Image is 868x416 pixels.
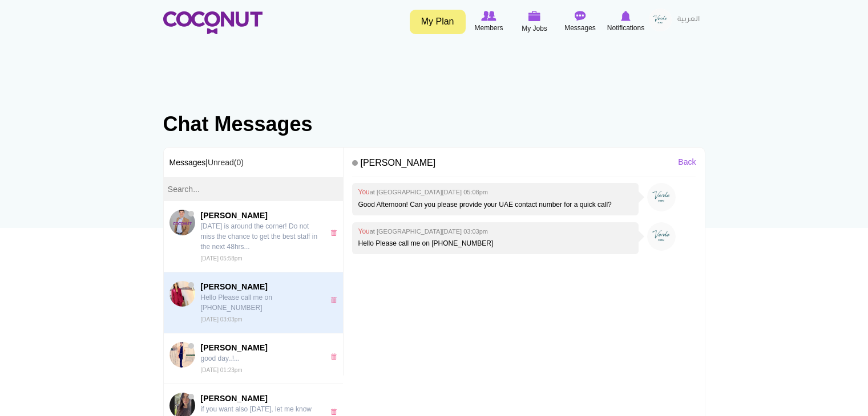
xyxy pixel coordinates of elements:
[330,297,340,303] a: x
[201,367,243,373] small: [DATE] 01:23pm
[169,281,195,307] img: Amber Van Der Merwe
[474,22,503,34] span: Members
[564,22,596,34] span: Messages
[358,228,633,235] h4: You
[330,353,340,360] a: x
[201,393,318,404] span: [PERSON_NAME]
[164,272,344,333] a: Amber Van Der Merwe[PERSON_NAME] Hello Please call me on [PHONE_NUMBER] [DATE] 03:03pm
[621,11,631,21] img: Notifications
[678,156,696,168] a: Back
[164,201,344,272] a: Santiago Siebens Rey[PERSON_NAME] [DATE] is around the corner! Do not miss the chance to get the ...
[481,11,496,21] img: Browse Members
[169,342,195,368] img: chris coutinho
[672,9,705,31] a: العربية
[201,342,318,353] span: [PERSON_NAME]
[410,10,466,34] a: My Plan
[358,189,633,196] h4: You
[352,153,696,178] h4: [PERSON_NAME]
[466,9,512,35] a: Browse Members Members
[370,189,488,195] small: at [GEOGRAPHIC_DATA][DATE] 05:08pm
[205,158,244,167] span: |
[330,230,340,236] a: x
[358,200,633,210] p: Good Afternoon! Can you please provide your UAE contact number for a quick call?
[208,158,244,167] a: Unread(0)
[330,409,340,415] a: x
[607,22,644,34] span: Notifications
[522,23,547,34] span: My Jobs
[528,11,541,21] img: My Jobs
[164,148,344,177] h3: Messages
[169,210,195,235] img: Santiago Siebens Rey
[201,255,243,262] small: [DATE] 05:58pm
[201,221,318,252] p: [DATE] is around the corner! Do not miss the chance to get the best staff in the next 48hrs...
[201,210,318,221] span: [PERSON_NAME]
[163,11,263,34] img: Home
[201,281,318,292] span: [PERSON_NAME]
[163,113,705,136] h1: Chat Messages
[358,239,633,248] p: Hello Please call me on [PHONE_NUMBER]
[603,9,649,35] a: Notifications Notifications
[201,292,318,313] p: Hello Please call me on [PHONE_NUMBER]
[558,9,603,35] a: Messages Messages
[512,9,558,35] a: My Jobs My Jobs
[164,177,344,201] input: Search...
[370,228,488,235] small: at [GEOGRAPHIC_DATA][DATE] 03:03pm
[164,333,344,384] a: chris coutinho[PERSON_NAME] good day..!... [DATE] 01:23pm
[575,11,586,21] img: Messages
[201,316,243,323] small: [DATE] 03:03pm
[201,353,318,364] p: good day..!...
